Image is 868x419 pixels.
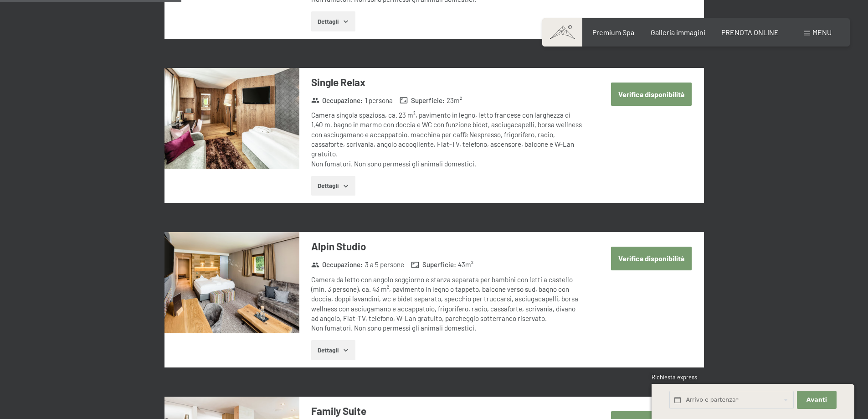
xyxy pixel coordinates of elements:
strong: Occupazione : [311,96,363,105]
strong: Superficie : [411,260,456,269]
button: Dettagli [311,176,355,196]
div: Camera da letto con angolo soggiorno e stanza separata per bambini con letti a castello (min. 3 p... [311,275,582,333]
img: mss_renderimg.php [164,232,299,333]
button: Dettagli [311,11,355,31]
div: Camera singola spaziosa, ca. 23 m², pavimento in legno, letto francese con larghezza di 1,40 m, b... [311,110,582,169]
a: PRENOTA ONLINE [721,28,779,36]
span: Menu [812,28,832,36]
button: Dettagli [311,340,355,360]
h3: Single Relax [311,75,582,89]
span: 3 a 5 persone [365,260,404,269]
button: Verifica disponibilità [611,247,692,270]
span: 43 m² [458,260,473,269]
strong: Superficie : [400,96,445,105]
strong: Occupazione : [311,260,363,269]
span: 23 m² [447,96,462,105]
img: mss_renderimg.php [164,68,299,169]
span: 1 persona [365,96,393,105]
h3: Family Suite [311,404,582,418]
h3: Alpin Studio [311,239,582,253]
button: Verifica disponibilità [611,83,692,106]
span: Avanti [806,396,827,404]
a: Premium Spa [592,28,634,36]
button: Avanti [797,391,836,409]
a: Galleria immagini [651,28,705,36]
span: Richiesta express [652,373,697,381]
